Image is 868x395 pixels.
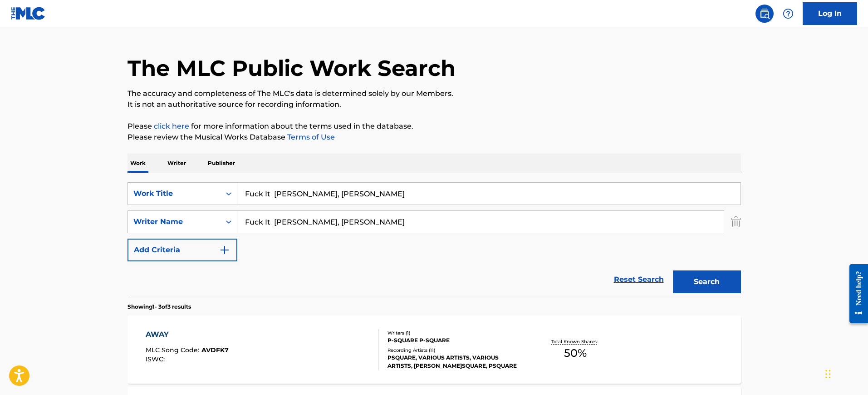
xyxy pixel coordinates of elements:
[128,303,191,311] p: Showing 1 - 3 of 3 results
[146,355,167,363] span: ISWC :
[551,338,600,345] p: Total Known Shares:
[759,8,770,19] img: search
[564,345,587,361] span: 50 %
[146,329,229,340] div: AWAY
[823,351,868,395] iframe: Chat Widget
[387,330,525,336] div: Writers ( 1 )
[133,216,215,227] div: Writer Name
[609,270,668,290] a: Reset Search
[133,188,215,199] div: Work Title
[843,257,868,330] iframe: Resource Center
[201,346,229,354] span: AVDFK7
[387,354,525,370] div: PSQUARE, VARIOUS ARTISTS, VARIOUS ARTISTS, [PERSON_NAME]SQUARE, PSQUARE
[128,121,741,132] p: Please for more information about the terms used in the database.
[755,5,774,23] a: Public Search
[387,336,525,345] div: P-SQUARE P-SQUARE
[779,5,797,23] div: Help
[128,88,741,99] p: The accuracy and completeness of The MLC's data is determined solely by our Members.
[387,347,525,354] div: Recording Artists ( 11 )
[154,122,189,130] a: click here
[146,346,201,354] span: MLC Song Code :
[731,210,741,233] img: Delete Criterion
[205,154,238,173] p: Publisher
[285,133,335,141] a: Terms of Use
[128,182,741,298] form: Search Form
[673,270,741,293] button: Search
[783,8,794,19] img: help
[825,360,831,388] div: Drag
[128,99,741,110] p: It is not an authoritative source for recording information.
[128,154,148,173] p: Work
[803,2,857,25] a: Log In
[11,7,46,20] img: MLC Logo
[165,154,189,173] p: Writer
[219,245,230,255] img: 9d2ae6d4665cec9f34b9.svg
[128,315,741,384] a: AWAYMLC Song Code:AVDFK7ISWC:Writers (1)P-SQUARE P-SQUARERecording Artists (11)PSQUARE, VARIOUS A...
[128,55,456,82] h1: The MLC Public Work Search
[128,239,237,261] button: Add Criteria
[128,132,741,143] p: Please review the Musical Works Database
